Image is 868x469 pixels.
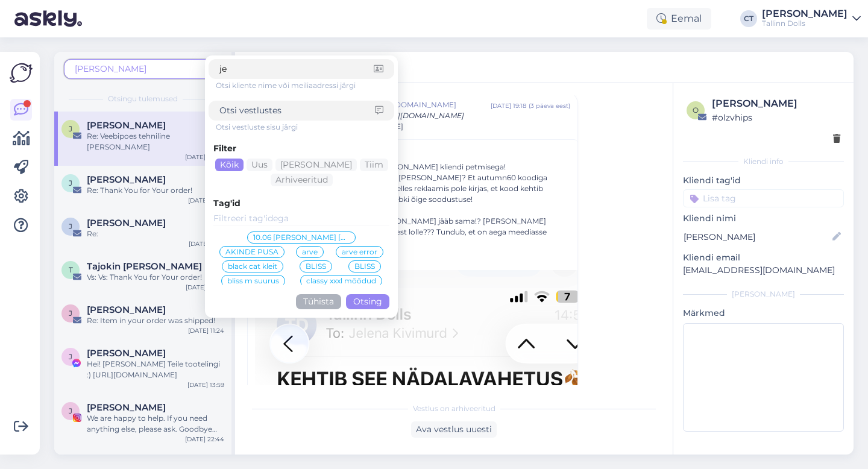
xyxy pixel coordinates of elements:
div: [DATE] 22:09 [186,283,224,292]
div: # olzvhips [712,111,840,124]
span: J [69,124,72,133]
div: Re: Thank You for Your order! [87,185,224,196]
span: bliss m suurus [227,277,279,285]
span: Jelena Kivimurd [87,120,166,131]
span: J [69,222,72,231]
span: Vestlus on arhiveeritud [413,403,495,414]
div: [DATE] 13:59 [187,380,224,389]
p: Märkmed [683,307,844,319]
input: Lisa nimi [684,230,830,244]
span: T [69,265,73,274]
span: black cat kleit [228,263,277,270]
span: Jelena Ignatjeva [87,174,166,185]
div: Otsi vestluste sisu järgi [216,122,394,133]
input: Otsi vestlustes [219,104,375,117]
div: ( 3 päeva eest ) [529,101,570,110]
span: Otsingu tulemused [108,93,178,104]
input: Otsi kliente [219,63,374,75]
div: Re: Item in your order was shipped! [87,315,224,326]
span: J [69,352,72,361]
a: [PERSON_NAME]Tallinn Dolls [762,9,861,28]
span: J [69,178,72,187]
div: Tallinn Dolls [762,19,848,28]
span: J [69,309,72,318]
p: Kliendi nimi [683,212,844,225]
p: Kliendi tag'id [683,174,844,187]
p: [EMAIL_ADDRESS][DOMAIN_NAME] [683,264,844,277]
span: Jelena Jelena [87,348,166,359]
span: AKINDE PUSA [225,248,278,256]
div: [DATE] 11:36 [189,239,224,248]
div: CT [740,10,757,27]
div: Otsi kliente nime või meiliaadressi järgi [216,80,394,91]
span: Tajokin Jelena [87,261,202,272]
input: Filtreeri tag'idega [213,212,389,225]
div: [PERSON_NAME] [712,96,840,111]
div: Saadan screenshot pilte ka [255,205,570,216]
div: Vahet ei ole kas selle koodiga või [PERSON_NAME] jääb sama!? [PERSON_NAME] valetate [PERSON_NAME]... [255,216,570,248]
span: o [693,105,699,115]
span: [EMAIL_ADDRESS][DOMAIN_NAME] [323,99,491,110]
div: Kliendi info [683,156,844,167]
div: Tere! [255,151,570,162]
div: Vs: Vs: Thank You for Your order! [87,272,224,283]
p: Kliendi email [683,251,844,264]
div: Vaadake üle, mis kirja [PERSON_NAME] [PERSON_NAME]? Et autumn60 koodiga kehtib -60% laotoodetele,... [255,172,570,205]
div: Filter [213,142,389,155]
span: Jelena Tops [87,304,166,315]
div: Re: [87,228,224,239]
div: We are happy to help. If you need anything else, please ask. Goodbye and have a great day! [87,413,224,435]
div: Eemal [647,8,711,30]
span: [PERSON_NAME] [75,63,146,74]
span: Jelena Šišina [87,218,166,228]
div: Tag'id [213,197,389,210]
div: Re: Veebipoes tehniline [PERSON_NAME] [87,131,224,153]
div: [DATE] 18:01 [188,196,224,205]
div: [PERSON_NAME] [762,9,848,19]
div: [PERSON_NAME] [683,289,844,300]
div: Ava vestlus uuesti [411,421,497,438]
img: Askly Logo [10,61,33,84]
span: Jelena [87,402,166,413]
div: [DATE] 22:44 [185,435,224,444]
span: J [69,406,72,415]
div: Kõik [215,159,244,171]
div: Tegemist ei ole ju tehnilise rikega [PERSON_NAME] kliendi petmisega! [255,162,570,172]
div: [DATE] 20:46 [185,153,224,162]
div: [DATE] 11:24 [188,326,224,335]
input: Lisa tag [683,189,844,207]
div: Hei! [PERSON_NAME] Teile tootelingi :) [URL][DOMAIN_NAME] [87,359,224,380]
div: [DATE] 19:18 [491,101,526,110]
